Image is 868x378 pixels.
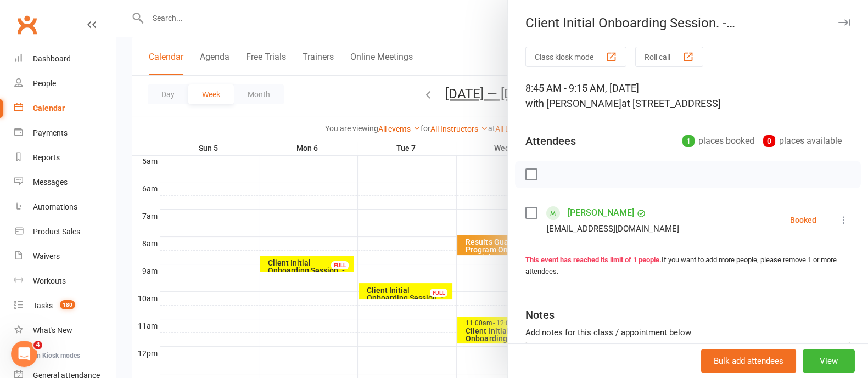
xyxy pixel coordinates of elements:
[14,269,116,294] a: Workouts
[635,47,703,67] button: Roll call
[14,71,116,96] a: People
[33,341,42,349] span: 4
[701,349,796,373] button: Bulk add attendees
[14,47,116,71] a: Dashboard
[33,79,56,88] div: People
[33,252,60,261] div: Waivers
[525,98,621,109] span: with [PERSON_NAME]
[60,300,75,309] span: 180
[525,47,626,67] button: Class kiosk mode
[33,301,53,310] div: Tasks
[14,244,116,269] a: Waivers
[11,341,37,367] iframe: Intercom live chat
[33,277,66,285] div: Workouts
[13,11,41,38] a: Clubworx
[525,81,850,111] div: 8:45 AM - 9:15 AM, [DATE]
[33,153,60,162] div: Reports
[763,133,842,149] div: places available
[763,135,775,147] div: 0
[33,54,71,63] div: Dashboard
[790,216,816,224] div: Booked
[525,255,850,278] div: If you want to add more people, please remove 1 or more attendees.
[525,133,576,149] div: Attendees
[14,219,116,244] a: Product Sales
[803,349,855,373] button: View
[508,15,868,31] div: Client Initial Onboarding Session. - [PERSON_NAME]...
[33,202,77,211] div: Automations
[525,307,555,323] div: Notes
[33,326,72,335] div: What's New
[14,170,116,195] a: Messages
[547,222,679,236] div: [EMAIL_ADDRESS][DOMAIN_NAME]
[525,256,662,264] strong: This event has reached its limit of 1 people.
[621,98,721,109] span: at [STREET_ADDRESS]
[14,121,116,145] a: Payments
[525,326,850,339] div: Add notes for this class / appointment below
[682,135,695,147] div: 1
[14,96,116,121] a: Calendar
[33,128,68,137] div: Payments
[14,294,116,318] a: Tasks 180
[682,133,754,149] div: places booked
[14,145,116,170] a: Reports
[568,204,634,222] a: [PERSON_NAME]
[33,227,80,236] div: Product Sales
[33,178,68,187] div: Messages
[14,318,116,343] a: What's New
[14,195,116,219] a: Automations
[33,104,65,112] div: Calendar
